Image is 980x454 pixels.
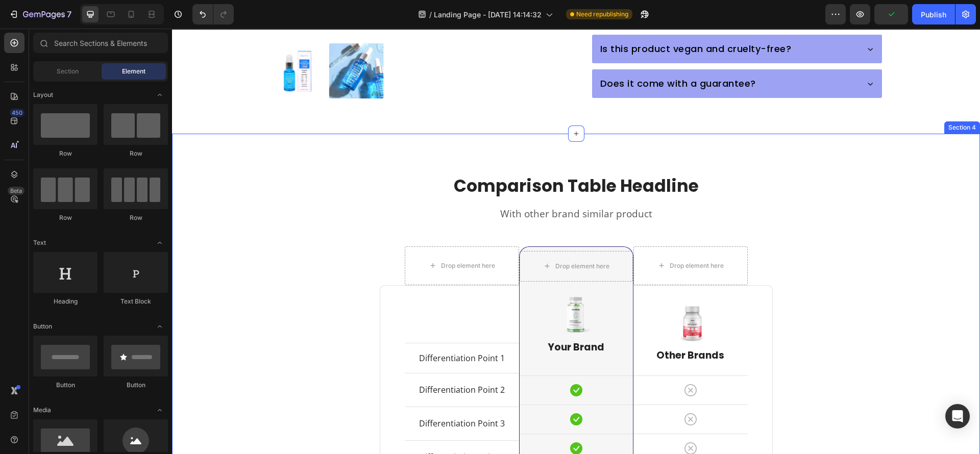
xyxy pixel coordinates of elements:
p: Other Brands [462,321,575,334]
span: / [429,9,432,20]
div: Open Intercom Messenger [945,404,970,428]
p: Does it come with a guarantee? [428,47,584,63]
span: Need republishing [576,10,628,19]
button: Publish [912,4,955,24]
span: Layout [33,90,53,99]
span: Toggle open [152,87,168,103]
div: Undo/Redo [192,4,234,24]
div: Row [33,149,97,158]
div: Drop element here [383,234,437,242]
div: Beta [8,187,24,195]
span: Button [33,322,52,331]
div: Drop element here [269,233,323,241]
span: Text [33,238,46,247]
div: Drop element here [498,233,552,241]
span: Toggle open [152,235,168,251]
span: Element [122,67,145,76]
div: Row [104,213,168,222]
button: 7 [4,4,76,24]
div: Section 4 [774,94,806,104]
div: Button [33,381,97,390]
div: Publish [921,9,946,20]
p: Differentiation Point 2 [234,354,346,369]
span: Toggle open [152,318,168,335]
span: Section [57,67,79,76]
p: Comparison Table Headline [107,147,702,169]
iframe: To enrich screen reader interactions, please activate Accessibility in Grammarly extension settings [172,29,980,454]
div: Button [104,381,168,390]
div: Row [104,149,168,158]
span: Toggle open [152,402,168,418]
p: Your Brand [349,313,460,325]
p: Differentiation Point 1 [234,324,346,335]
div: Text Block [104,297,168,306]
span: Landing Page - [DATE] 14:14:32 [434,9,542,20]
div: Row [33,213,97,222]
p: With other brand similar product [107,179,702,192]
p: Differentiation Point 3 [234,388,346,402]
div: 450 [10,109,24,117]
p: 7 [67,8,71,20]
span: Media [33,406,51,415]
div: Heading [33,297,97,306]
p: Differentiation Point 4 [234,421,346,436]
input: Search Sections & Elements [33,33,168,53]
